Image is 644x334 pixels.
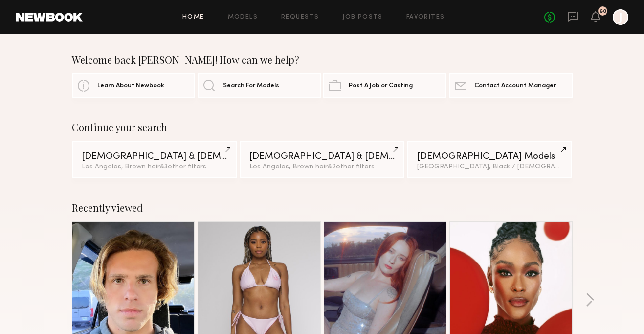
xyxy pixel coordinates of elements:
div: [DEMOGRAPHIC_DATA] & [DEMOGRAPHIC_DATA] Models [249,152,395,161]
span: Contact Account Manager [474,83,556,89]
a: Post A Job or Casting [323,73,446,98]
span: Search For Models [223,83,279,89]
span: & 3 other filter s [160,164,206,170]
a: Job Posts [342,14,383,21]
a: Requests [281,14,319,21]
span: Post A Job or Casting [349,83,413,89]
a: J [613,9,628,25]
a: Search For Models [198,73,321,98]
span: Learn About Newbook [97,83,164,89]
div: Los Angeles, Brown hair [249,164,395,170]
div: Recently viewed [72,202,573,214]
div: Los Angeles, Brown hair [82,164,227,170]
div: Continue your search [72,121,573,133]
a: Contact Account Manager [449,73,572,98]
a: Learn About Newbook [72,73,195,98]
div: [DEMOGRAPHIC_DATA] Models [417,152,562,161]
div: [DEMOGRAPHIC_DATA] & [DEMOGRAPHIC_DATA] Models [82,152,227,161]
a: Home [182,14,204,21]
a: [DEMOGRAPHIC_DATA] & [DEMOGRAPHIC_DATA] ModelsLos Angeles, Brown hair&2other filters [240,141,404,178]
a: [DEMOGRAPHIC_DATA] & [DEMOGRAPHIC_DATA] ModelsLos Angeles, Brown hair&3other filters [72,141,237,178]
a: Favorites [406,14,445,21]
div: [GEOGRAPHIC_DATA], Black / [DEMOGRAPHIC_DATA] [417,164,562,170]
div: Welcome back [PERSON_NAME]! How can we help? [72,54,573,66]
a: Models [228,14,258,21]
span: & 2 other filter s [328,164,375,170]
div: 60 [600,9,606,14]
a: [DEMOGRAPHIC_DATA] Models[GEOGRAPHIC_DATA], Black / [DEMOGRAPHIC_DATA] [407,141,572,178]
